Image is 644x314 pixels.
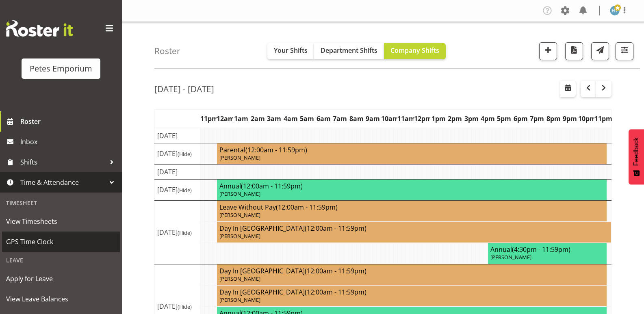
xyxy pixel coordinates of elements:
span: View Timesheets [6,215,116,227]
span: Feedback [633,137,640,166]
img: Rosterit website logo [6,20,73,37]
span: Time & Attendance [20,176,106,188]
button: Send a list of all shifts for the selected filtered period to all rostered employees. [591,42,609,60]
th: 1am [233,109,249,128]
span: Company Shifts [390,46,439,55]
span: Your Shifts [274,46,308,55]
th: 5pm [496,109,512,128]
span: (4:30pm - 11:59pm) [512,245,570,254]
th: 5am [299,109,315,128]
th: 10pm [578,109,594,128]
th: 12am [217,109,233,128]
h4: Leave Without Pay [219,203,604,211]
div: Timesheet [2,195,120,211]
span: [PERSON_NAME] [219,296,260,303]
a: View Timesheets [2,211,120,232]
th: 11pm [200,109,217,128]
span: (12:00am - 11:59pm) [305,288,366,297]
h4: Day In [GEOGRAPHIC_DATA] [219,224,609,232]
span: (12:00am - 11:59pm) [305,266,366,275]
span: [PERSON_NAME] [219,232,260,240]
button: Department Shifts [314,43,384,59]
span: [PERSON_NAME] [490,253,531,261]
th: 1pm [430,109,447,128]
div: Leave [2,252,120,269]
span: Department Shifts [321,46,377,55]
th: 4am [282,109,299,128]
th: 3pm [463,109,479,128]
h4: Annual [219,182,604,190]
span: (12:00am - 11:59pm) [245,145,307,154]
th: 6pm [512,109,529,128]
td: [DATE] [155,201,200,264]
th: 4pm [479,109,496,128]
th: 11pm [594,109,611,128]
h4: Day In [GEOGRAPHIC_DATA] [219,267,604,275]
span: (Hide) [178,229,192,236]
button: Add a new shift [539,42,557,60]
h4: Parental [219,146,604,154]
td: [DATE] [155,128,200,143]
span: (Hide) [178,303,192,310]
th: 3am [266,109,282,128]
th: 7am [332,109,348,128]
span: Apply for Leave [6,273,116,285]
span: (12:00am - 11:59pm) [241,182,303,191]
th: 8pm [545,109,562,128]
td: [DATE] [155,164,200,179]
td: [DATE] [155,179,200,200]
button: Your Shifts [267,43,314,59]
span: GPS Time Clock [6,236,116,248]
button: Company Shifts [384,43,446,59]
th: 10am [381,109,397,128]
h2: [DATE] - [DATE] [154,84,214,94]
h4: Day In [GEOGRAPHIC_DATA] [219,288,604,296]
th: 12pm [414,109,430,128]
a: Apply for Leave [2,269,120,289]
h4: Annual [490,245,604,253]
a: View Leave Balances [2,289,120,309]
th: 6am [315,109,332,128]
div: Petes Emporium [30,63,92,75]
span: (Hide) [178,150,192,158]
th: 9pm [562,109,578,128]
img: helena-tomlin701.jpg [610,6,620,15]
th: 2am [249,109,266,128]
th: 8am [348,109,364,128]
button: Filter Shifts [616,42,633,60]
a: GPS Time Clock [2,232,120,252]
span: (Hide) [178,186,192,194]
span: [PERSON_NAME] [219,211,260,219]
th: 11am [397,109,414,128]
span: Shifts [20,156,106,168]
button: Select a specific date within the roster. [560,81,576,97]
th: 2pm [447,109,463,128]
button: Feedback - Show survey [629,129,644,184]
h4: Roster [154,46,180,56]
span: [PERSON_NAME] [219,275,260,282]
span: View Leave Balances [6,293,116,305]
span: Inbox [20,136,118,148]
span: [PERSON_NAME] [219,154,260,161]
span: (12:00am - 11:59pm) [276,203,338,212]
th: 7pm [529,109,545,128]
th: 9am [364,109,381,128]
span: (12:00am - 11:59pm) [305,224,366,233]
button: Download a PDF of the roster according to the set date range. [565,42,583,60]
span: Roster [20,115,118,128]
td: [DATE] [155,143,200,164]
span: [PERSON_NAME] [219,190,260,197]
